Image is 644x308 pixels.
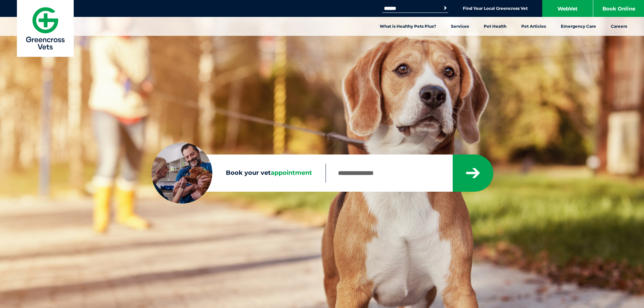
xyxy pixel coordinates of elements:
[463,6,528,11] a: Find Your Local Greencross Vet
[444,17,476,36] a: Services
[514,17,553,36] a: Pet Articles
[271,169,312,176] span: appointment
[151,168,326,178] label: Book your vet
[553,17,603,36] a: Emergency Care
[372,17,444,36] a: What is Healthy Pets Plus?
[442,5,449,11] button: Search
[603,17,635,36] a: Careers
[476,17,514,36] a: Pet Health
